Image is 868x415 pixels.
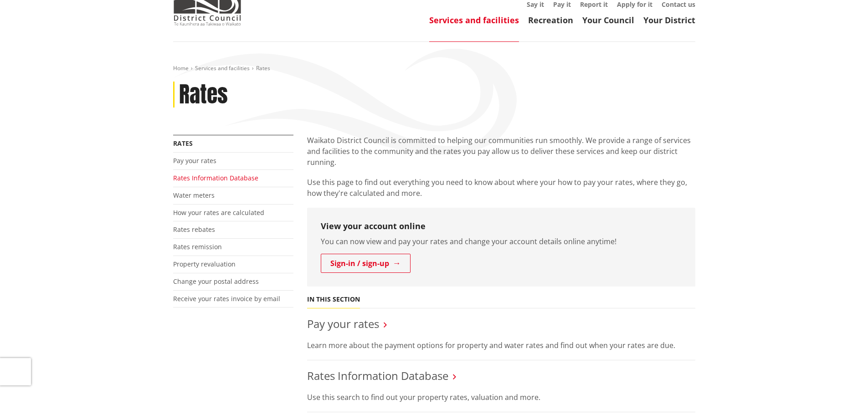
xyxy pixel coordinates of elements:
[173,156,216,165] a: Pay your rates
[307,135,695,168] p: Waikato District Council is committed to helping our communities run smoothly. We provide a range...
[528,15,573,26] a: Recreation
[256,64,270,72] span: Rates
[173,191,215,200] a: Water meters
[429,15,519,26] a: Services and facilities
[173,65,695,72] nav: breadcrumb
[173,64,189,72] a: Home
[173,174,258,182] a: Rates Information Database
[195,64,250,72] a: Services and facilities
[173,139,193,148] a: Rates
[321,236,682,247] p: You can now view and pay your rates and change your account details online anytime!
[321,221,682,231] h3: View your account online
[173,242,222,251] a: Rates remission
[307,316,379,331] a: Pay your rates
[173,277,259,286] a: Change your postal address
[321,254,411,273] a: Sign-in / sign-up
[307,177,695,199] p: Use this page to find out everything you need to know about where your how to pay your rates, whe...
[173,208,264,217] a: How your rates are calculated
[307,340,695,351] p: Learn more about the payment options for property and water rates and find out when your rates ar...
[173,225,215,234] a: Rates rebates
[173,260,236,268] a: Property revaluation
[582,15,634,26] a: Your Council
[307,392,695,403] p: Use this search to find out your property rates, valuation and more.
[307,296,360,303] h5: In this section
[643,15,695,26] a: Your District
[179,82,228,108] h1: Rates
[307,368,448,383] a: Rates Information Database
[173,294,280,303] a: Receive your rates invoice by email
